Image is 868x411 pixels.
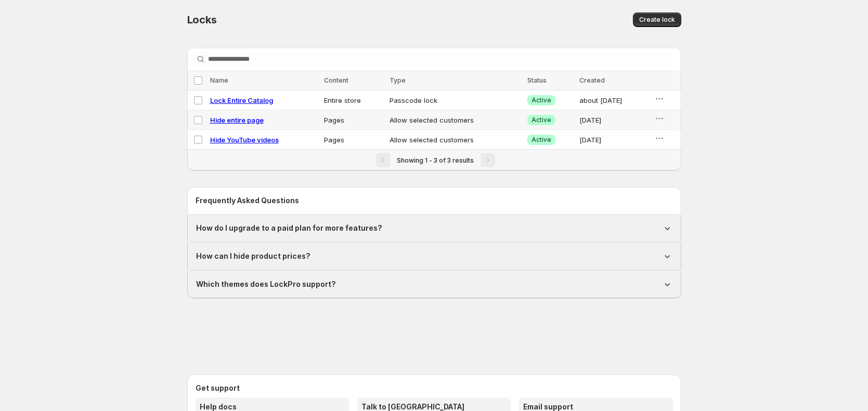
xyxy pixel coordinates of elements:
h2: Get support [196,383,673,393]
td: Pages [321,110,386,130]
h2: Frequently Asked Questions [196,195,673,206]
h1: Which themes does LockPro support? [196,279,336,289]
span: Showing 1 - 3 of 3 results [397,156,474,164]
span: Type [390,76,406,84]
a: Hide YouTube videos [210,136,279,144]
button: Create lock [633,12,681,27]
span: Active [532,96,551,104]
span: Name [210,76,228,84]
td: [DATE] [576,130,651,150]
td: Allow selected customers [386,110,524,130]
a: Hide entire page [210,116,264,124]
span: Status [527,76,547,84]
span: Active [532,116,551,124]
a: Lock Entire Catalog [210,96,273,104]
h1: How can I hide product prices? [196,251,310,261]
td: Allow selected customers [386,130,524,150]
td: [DATE] [576,110,651,130]
h1: How do I upgrade to a paid plan for more features? [196,223,382,233]
td: Entire store [321,90,386,110]
td: about [DATE] [576,90,651,110]
span: Content [324,76,348,84]
span: Active [532,136,551,144]
td: Pages [321,130,386,150]
td: Passcode lock [386,90,524,110]
span: Locks [187,14,217,26]
span: Created [579,76,605,84]
span: Create lock [639,16,675,24]
nav: Pagination [187,149,681,170]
